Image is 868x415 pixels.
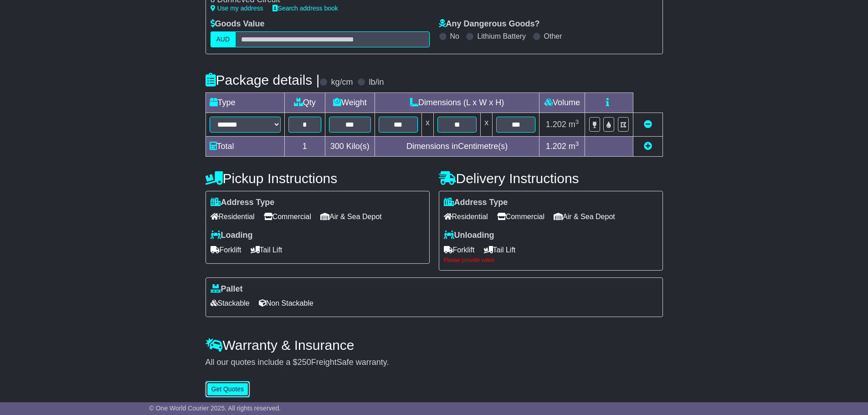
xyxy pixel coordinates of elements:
label: AUD [211,31,236,47]
label: Any Dangerous Goods? [439,19,540,29]
a: Remove this item [644,120,652,129]
span: Non Stackable [259,296,313,310]
a: Search address book [272,5,338,12]
td: x [422,113,434,136]
a: Use my address [211,5,263,12]
span: 1.202 [546,120,566,129]
button: Get Quotes [205,381,250,397]
label: Loading [211,231,253,241]
label: Unloading [444,231,494,241]
td: Total [205,136,284,156]
td: Type [205,92,284,113]
a: Add new item [644,142,652,151]
h4: Warranty & Insurance [205,338,663,353]
label: Lithium Battery [477,32,526,41]
td: x [481,113,493,136]
span: Commercial [497,210,544,224]
td: Weight [325,92,375,113]
td: 1 [284,136,325,156]
td: Kilo(s) [325,136,375,156]
span: 1.202 [546,142,566,151]
label: No [450,32,459,41]
label: Goods Value [211,19,265,29]
span: Air & Sea Depot [554,210,615,224]
label: Pallet [211,284,243,294]
label: Address Type [211,198,275,208]
td: Volume [539,92,585,113]
span: Stackable [211,296,250,310]
sup: 3 [575,118,579,125]
div: Please provide value [444,257,658,263]
span: 250 [298,358,311,367]
span: m [569,120,579,129]
label: kg/cm [331,77,353,87]
span: 300 [330,142,344,151]
label: lb/in [369,77,384,87]
span: Residential [444,210,488,224]
sup: 3 [575,140,579,147]
td: Dimensions (L x W x H) [375,92,539,113]
h4: Pickup Instructions [205,171,430,186]
div: All our quotes include a $ FreightSafe warranty. [205,358,663,368]
label: Address Type [444,198,508,208]
span: Tail Lift [484,243,516,257]
label: Other [544,32,562,41]
span: Commercial [264,210,311,224]
h4: Package details | [205,72,320,87]
td: Qty [284,92,325,113]
span: Air & Sea Depot [320,210,382,224]
span: © One World Courier 2025. All rights reserved. [149,405,281,412]
span: Forklift [211,243,241,257]
span: m [569,142,579,151]
span: Tail Lift [251,243,282,257]
td: Dimensions in Centimetre(s) [375,136,539,156]
h4: Delivery Instructions [439,171,663,186]
span: Forklift [444,243,475,257]
span: Residential [211,210,255,224]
